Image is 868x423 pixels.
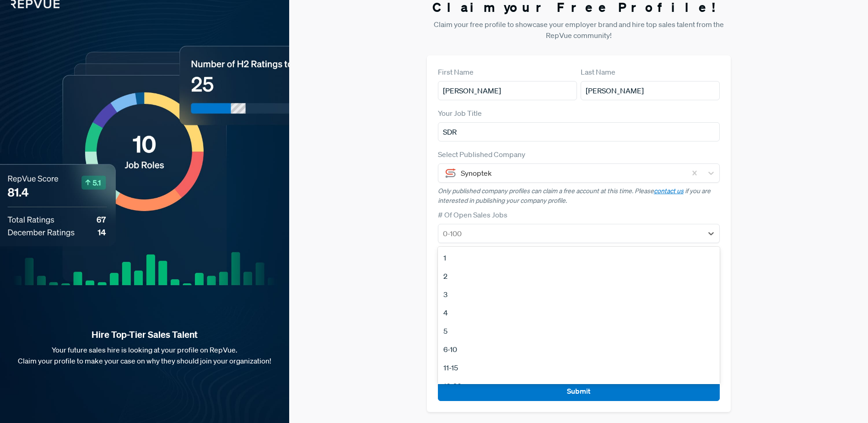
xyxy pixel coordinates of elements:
[438,322,720,340] div: 5
[438,377,720,395] div: 16-20
[427,19,731,41] p: Claim your free profile to showcase your employer brand and hire top sales talent from the RepVue...
[15,329,275,341] strong: Hire Top-Tier Sales Talent
[438,285,720,304] div: 3
[438,209,507,220] label: # Of Open Sales Jobs
[654,187,684,195] a: contact us
[438,186,720,206] p: Only published company profiles can claim a free account at this time. Please if you are interest...
[438,108,482,119] label: Your Job Title
[581,66,615,77] label: Last Name
[438,149,525,160] label: Select Published Company
[438,358,720,377] div: 11-15
[581,81,720,100] input: Last Name
[438,381,720,401] button: Submit
[438,340,720,358] div: 6-10
[438,66,474,77] label: First Name
[438,304,720,322] div: 4
[438,122,720,141] input: Title
[438,267,720,285] div: 2
[438,249,720,267] div: 1
[15,344,275,366] p: Your future sales hire is looking at your profile on RepVue. Claim your profile to make your case...
[445,168,456,179] img: Synoptek
[438,81,577,100] input: First Name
